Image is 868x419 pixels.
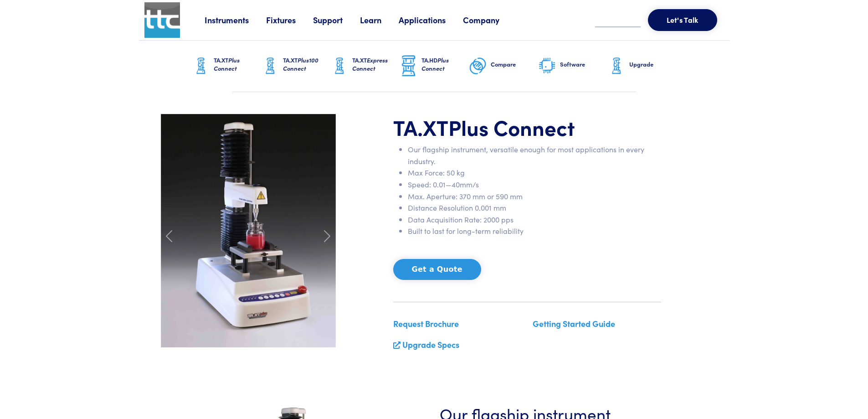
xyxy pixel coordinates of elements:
[469,41,538,92] a: Compare
[408,225,661,237] li: Built to last for long-term reliability
[352,56,388,72] span: Express Connect
[214,56,240,72] span: Plus Connect
[400,54,418,78] img: ta-hd-graphic.png
[330,41,400,92] a: TA.XTExpress Connect
[261,41,330,92] a: TA.XTPlus100 Connect
[408,179,661,191] li: Speed: 0.01—40mm/s
[648,9,717,31] button: Let's Talk
[408,167,661,179] li: Max Force: 50 kg
[469,55,487,78] img: compare-graphic.png
[393,259,481,280] button: Get a Quote
[352,56,400,72] h6: TA.XT
[463,14,517,26] a: Company
[538,57,556,76] img: software-graphic.png
[192,41,261,92] a: TA.XTPlus Connect
[533,318,615,329] a: Getting Started Guide
[400,41,469,92] a: TA.HDPlus Connect
[214,56,261,72] h6: TA.XT
[313,14,360,26] a: Support
[408,214,661,226] li: Data Acquisition Rate: 2000 pps
[402,339,459,350] a: Upgrade Specs
[448,112,575,141] span: Plus Connect
[421,56,469,72] h6: TA.HD
[629,60,677,68] h6: Upgrade
[360,14,399,26] a: Learn
[607,41,677,92] a: Upgrade
[261,55,279,78] img: ta-xt-graphic.png
[408,202,661,214] li: Distance Resolution 0.001 mm
[408,144,661,167] li: Our flagship instrument, versatile enough for most applications in every industry.
[607,55,626,78] img: ta-xt-graphic.png
[283,56,330,72] h6: TA.XT
[283,56,318,72] span: Plus100 Connect
[330,55,349,78] img: ta-xt-graphic.png
[538,41,607,92] a: Software
[205,14,266,26] a: Instruments
[161,114,336,347] img: carousel-ta-xt-plus-bloom.jpg
[421,56,449,72] span: Plus Connect
[560,60,607,68] h6: Software
[393,318,459,329] a: Request Brochure
[393,114,661,140] h1: TA.XT
[144,2,180,38] img: ttc_logo_1x1_v1.0.png
[408,191,661,202] li: Max. Aperture: 370 mm or 590 mm
[266,14,313,26] a: Fixtures
[399,14,463,26] a: Applications
[192,55,210,78] img: ta-xt-graphic.png
[491,60,538,68] h6: Compare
